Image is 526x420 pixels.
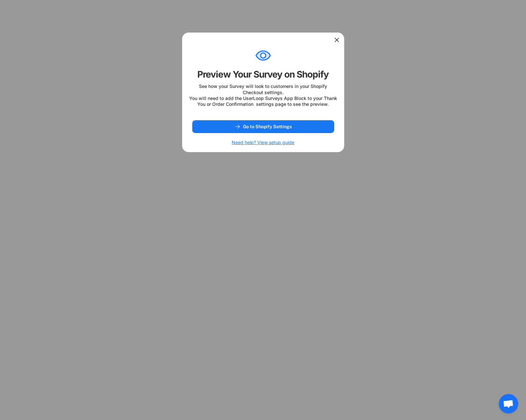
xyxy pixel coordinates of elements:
[189,83,337,107] div: See how your Survey will look to customers in your Shopify Checkout settings. You will need to ad...
[243,124,292,129] span: Go to Shopify Settings
[192,120,334,133] button: Go to Shopify Settings
[197,68,329,80] div: Preview Your Survey on Shopify
[499,394,518,414] div: Open chat
[232,140,294,145] h6: Need help? View setup guide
